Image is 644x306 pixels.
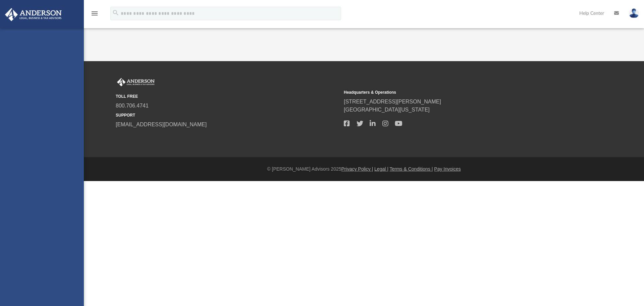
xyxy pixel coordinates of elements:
img: Anderson Advisors Platinum Portal [3,8,64,21]
i: search [112,9,119,16]
small: TOLL FREE [116,93,339,99]
img: User Pic [629,8,639,18]
i: menu [91,9,99,17]
div: © [PERSON_NAME] Advisors 2025 [84,166,644,173]
a: Pay Invoices [434,166,461,172]
small: SUPPORT [116,112,339,118]
img: Anderson Advisors Platinum Portal [116,78,156,87]
a: Legal | [374,166,388,172]
small: Headquarters & Operations [344,89,567,95]
a: [STREET_ADDRESS][PERSON_NAME] [344,99,441,104]
a: Terms & Conditions | [390,166,433,172]
a: [EMAIL_ADDRESS][DOMAIN_NAME] [116,122,207,127]
a: [GEOGRAPHIC_DATA][US_STATE] [344,107,430,113]
a: Privacy Policy | [341,166,373,172]
a: menu [91,13,99,17]
a: 800.706.4741 [116,103,149,108]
